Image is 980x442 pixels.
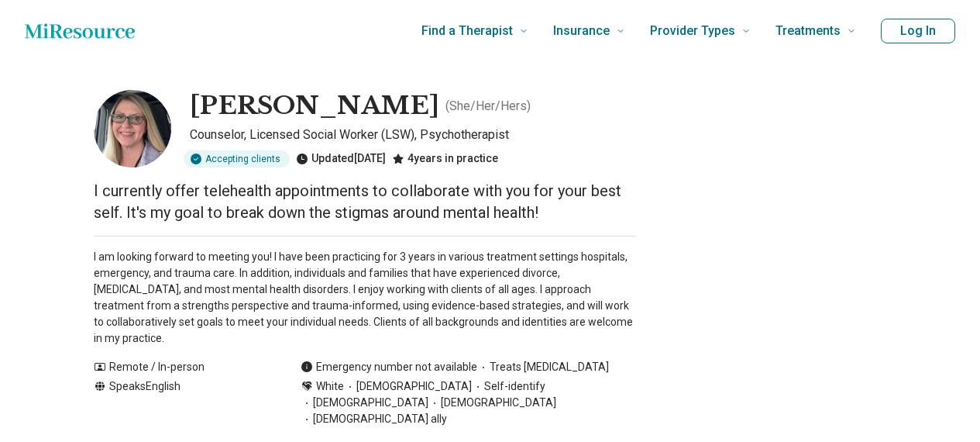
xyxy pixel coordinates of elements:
span: White [316,378,344,395]
div: Updated [DATE] [296,150,386,167]
span: Treatments [775,20,841,42]
span: Find a Therapist [421,20,513,42]
span: Treats [MEDICAL_DATA] [477,359,609,375]
span: Insurance [553,20,610,42]
p: I am looking forward to meeting you! I have been practicing for 3 years in various treatment sett... [94,249,636,347]
div: Remote / In-person [94,359,270,375]
span: [DEMOGRAPHIC_DATA] ally [301,411,447,427]
span: Provider Types [650,20,735,42]
span: [DEMOGRAPHIC_DATA] [301,395,428,411]
p: I currently offer telehealth appointments to collaborate with you for your best self. It's my goa... [94,180,636,223]
div: 4 years in practice [392,150,498,167]
h1: [PERSON_NAME] [190,90,439,123]
div: Emergency number not available [301,359,477,375]
p: Counselor, Licensed Social Worker (LSW), Psychotherapist [190,126,636,144]
p: ( She/Her/Hers ) [445,97,531,116]
div: Accepting clients [184,150,290,167]
img: Melissa Allinger, Counselor [94,90,171,167]
span: Self-identify [472,378,545,395]
button: Log In [881,19,955,43]
span: [DEMOGRAPHIC_DATA] [344,378,472,395]
span: [DEMOGRAPHIC_DATA] [428,395,556,411]
a: Home page [25,16,135,47]
div: Speaks English [94,378,270,427]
